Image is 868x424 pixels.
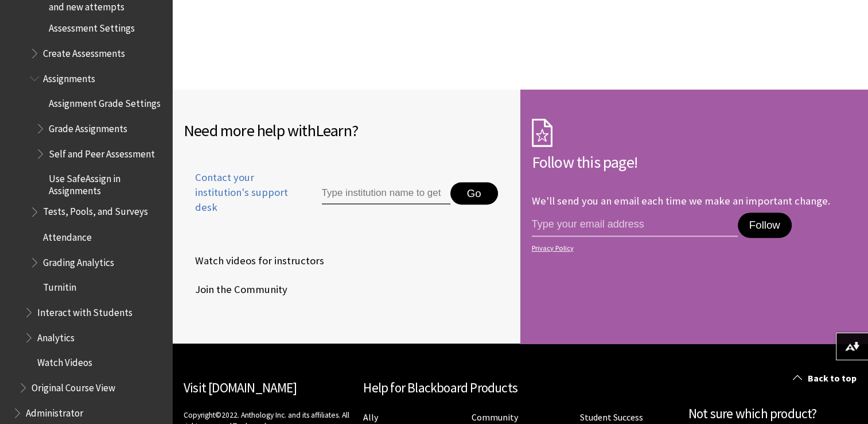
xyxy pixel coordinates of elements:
[43,277,76,293] span: Turnitin
[49,169,164,196] span: Use SafeAssign in Assignments
[580,411,643,423] a: Student Success
[322,182,450,205] input: Type institution name to get support
[688,404,857,424] h2: Not sure which product?
[49,94,161,110] span: Assignment Grade Settings
[316,120,352,141] span: Learn
[43,227,92,242] span: Attendance
[363,411,378,423] a: Ally
[738,213,792,238] button: Follow
[363,378,677,398] h2: Help for Blackboard Products
[184,170,295,229] a: Contact your institution's support desk
[184,281,290,298] a: Join the Community
[49,19,135,34] span: Assessment Settings
[26,403,83,418] span: Administrator
[32,377,115,393] span: Original Course View
[43,69,95,84] span: Assignments
[532,244,854,252] a: Privacy Policy
[532,194,830,207] p: We'll send you an email each time we make an important change.
[184,281,287,298] span: Join the Community
[49,119,127,134] span: Grade Assignments
[37,327,75,343] span: Analytics
[43,202,148,218] span: Tests, Pools, and Surveys
[184,118,509,142] h2: Need more help with ?
[43,44,125,59] span: Create Assessments
[184,252,324,269] span: Watch videos for instructors
[43,252,114,268] span: Grading Analytics
[532,150,857,174] h2: Follow this page!
[184,252,326,269] a: Watch videos for instructors
[184,379,297,396] a: Visit [DOMAIN_NAME]
[184,170,295,215] span: Contact your institution's support desk
[784,368,868,389] a: Back to top
[37,302,133,318] span: Interact with Students
[49,144,155,160] span: Self and Peer Assessment
[37,353,92,368] span: Watch Videos
[532,213,738,237] input: email address
[532,118,552,147] img: Subscription Icon
[450,182,498,205] button: Go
